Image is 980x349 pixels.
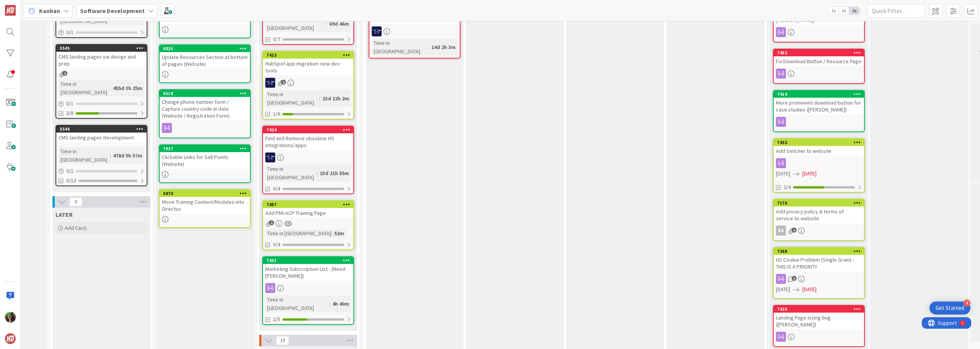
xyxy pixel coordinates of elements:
div: 14d 2h 3m [430,43,457,51]
div: 7452 [777,50,864,56]
div: 5545CMS landing pages sw design and prep [56,45,147,69]
div: Open Get Started checklist, remaining modules: 4 [929,301,970,315]
b: Software Development [80,7,145,15]
span: 19 [276,336,289,345]
div: 7176Add privacy policy & terms of service to website [774,200,864,223]
div: 5545 [60,46,147,51]
span: 0/4 [273,185,280,193]
span: 2 [281,80,286,85]
div: 7487Add PMI-ACP Training Page [263,201,353,218]
div: Time in [GEOGRAPHIC_DATA] [265,165,317,182]
div: 52m [332,229,346,238]
div: CMS landing pages development [56,133,147,143]
span: [DATE] [802,170,817,178]
div: 7431 [266,258,353,263]
div: 7027 [160,145,250,152]
span: 0 / 1 [66,100,73,108]
div: Fix Download Button / Resource Page [774,56,864,66]
span: [DATE] [776,285,790,293]
div: Find and Remove obsolete HS integrations/apps [263,133,353,150]
div: Add Snitcher to website [774,146,864,156]
div: Marketing Subscription List - (Need [PERSON_NAME]) [263,264,353,281]
span: 0/4 [273,241,280,249]
div: 7176 [774,200,864,206]
div: CMS landing pages sw design and prep [56,52,147,69]
div: MH [369,26,460,36]
img: MH [265,152,275,162]
div: 4 [964,300,970,306]
div: 23d 21h 55m [318,169,351,177]
span: [DATE] [776,170,790,178]
div: 4h 40m [330,300,351,308]
div: Time in [GEOGRAPHIC_DATA] [59,80,110,97]
span: Add Card... [65,224,89,231]
div: 7420 [777,306,864,312]
img: SL [5,312,16,323]
div: Time in [GEOGRAPHIC_DATA] [265,295,329,312]
span: Support [16,1,35,10]
div: 7423 [266,52,353,58]
div: 5546 [56,126,147,133]
div: Change phone number form / Capture country code in data (Website / Registration Form) [160,97,250,121]
div: Move Training Content/Modules into Directus [160,197,250,214]
span: 2x [839,7,849,15]
img: Visit kanbanzone.com [5,5,16,16]
div: 7487 [266,202,353,207]
span: : [331,229,332,238]
span: 1x [828,7,839,15]
div: Clickable Links for Sell Points (Website) [160,152,250,169]
div: 6835Update Resources Section at bottom of pages (Website) [160,45,250,69]
div: 7368HS Cookie Problem (Single Grain) - THIS IS A PRIORITY [774,248,864,272]
span: 3/8 [66,109,73,117]
div: 7487 [263,201,353,208]
div: HS Cookie Problem (Single Grain) - THIS IS A PRIORITY [774,255,864,272]
div: 6870 [163,191,250,196]
div: 7027Clickable Links for Sell Points (Website) [160,145,250,169]
div: 7176 [777,200,864,206]
span: : [110,151,111,160]
div: 0/1 [56,166,147,176]
div: MH [263,152,353,162]
div: 69d 46m [327,20,351,28]
div: 6870Move Training Content/Modules into Directus [160,190,250,214]
span: : [329,300,330,308]
div: 6518Change phone number form / Capture country code in data (Website / Registration Form) [160,90,250,121]
span: : [110,84,111,92]
div: 478d 5h 57m [111,151,144,160]
span: 0 [69,197,82,206]
div: 7423 [263,52,353,59]
span: : [319,94,320,103]
div: 6835 [160,45,250,52]
div: 7419More prominent download button for case studies ([PERSON_NAME]) [774,91,864,115]
div: Time in [GEOGRAPHIC_DATA] [372,39,428,56]
div: Landing Page sizing bug ([PERSON_NAME]) [774,313,864,329]
div: Time in [GEOGRAPHIC_DATA] [265,229,331,238]
div: 7432Add Snitcher to website [774,139,864,156]
div: Time in [GEOGRAPHIC_DATA] [265,15,326,32]
div: SS [774,226,864,236]
span: 1 [62,71,67,76]
div: 7027 [163,146,250,151]
div: Add privacy policy & terms of service to website [774,206,864,223]
div: 7424 [263,126,353,133]
span: 0/13 [66,177,76,185]
div: 7423HubSpot app migration: new dev tools [263,52,353,75]
div: 6518 [163,91,250,96]
span: 2/5 [273,315,280,323]
div: 6518 [160,90,250,97]
div: Time in [GEOGRAPHIC_DATA] [265,90,319,107]
div: 7431 [263,257,353,264]
div: 23d 22h 2m [320,94,351,103]
div: 7452Fix Download Button / Resource Page [774,49,864,66]
div: 0/1 [56,28,147,37]
div: 5545 [56,45,147,52]
div: Get Started [936,304,964,312]
div: HubSpot app migration: new dev tools [263,59,353,75]
div: 5546 [60,126,147,132]
img: MH [372,26,382,36]
span: : [428,43,430,51]
div: Update Resources Section at bottom of pages (Website) [160,52,250,69]
div: Add PMI-ACP Training Page [263,208,353,218]
div: 7420Landing Page sizing bug ([PERSON_NAME]) [774,306,864,329]
div: 0/1 [56,99,147,108]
